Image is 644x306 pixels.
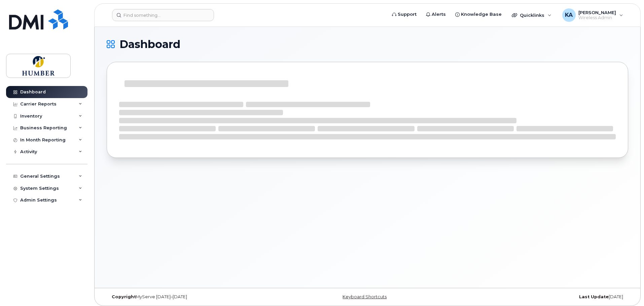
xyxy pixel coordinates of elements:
a: Keyboard Shortcuts [343,294,387,299]
strong: Last Update [579,294,609,299]
div: MyServe [DATE]–[DATE] [107,294,281,300]
strong: Copyright [112,294,136,299]
span: Dashboard [119,39,180,49]
div: [DATE] [454,294,628,300]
